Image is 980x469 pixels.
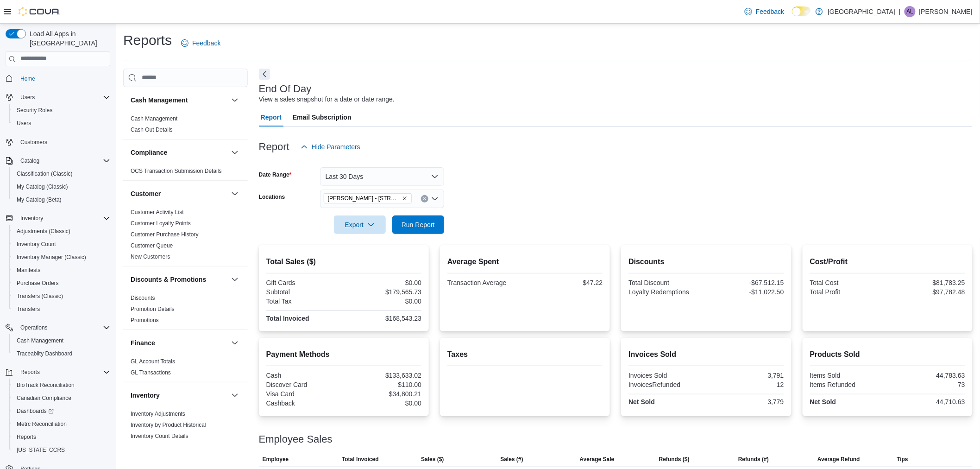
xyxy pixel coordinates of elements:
[131,317,159,324] span: Promotions
[828,6,895,17] p: [GEOGRAPHIC_DATA]
[259,95,395,104] div: View a sales snapshot for a date or date range.
[346,315,421,322] div: $168,543.23
[131,253,170,260] span: New Customers
[392,215,444,234] button: Run Report
[628,381,704,388] div: InvoicesRefunded
[9,225,114,238] button: Adjustments (Classic)
[9,392,114,405] button: Canadian Compliance
[13,418,70,430] a: Metrc Reconciliation
[421,195,428,203] button: Clear input
[20,324,48,331] span: Operations
[123,165,248,180] div: Compliance
[13,444,69,456] a: [US_STATE] CCRS
[131,209,184,215] a: Customer Activity List
[20,157,39,165] span: Catalog
[17,213,47,224] button: Inventory
[131,421,206,429] span: Inventory by Product Historical
[810,279,886,286] div: Total Cost
[628,279,704,286] div: Total Discount
[2,72,114,85] button: Home
[907,6,914,17] span: AL
[131,410,185,418] span: Inventory Adjustments
[17,136,110,148] span: Customers
[889,279,965,286] div: $81,783.25
[131,254,170,260] a: New Customers
[2,135,114,149] button: Customers
[131,369,171,376] a: GL Transactions
[13,431,40,443] a: Reports
[346,279,421,286] div: $0.00
[123,31,172,50] h1: Reports
[9,238,114,251] button: Inventory Count
[13,168,76,179] a: Classification (Classic)
[13,278,63,289] a: Purchase Orders
[293,108,352,127] span: Email Subscription
[9,431,114,444] button: Reports
[580,456,615,463] span: Average Sale
[817,456,860,463] span: Average Refund
[13,304,44,315] a: Transfers
[131,127,173,133] a: Cash Out Details
[13,194,110,205] span: My Catalog (Beta)
[17,241,56,248] span: Inventory Count
[13,444,110,456] span: Washington CCRS
[131,338,227,348] button: Finance
[889,398,965,406] div: 44,710.63
[259,171,292,178] label: Date Range
[131,220,191,227] a: Customer Loyalty Points
[659,456,690,463] span: Refunds ($)
[17,433,36,441] span: Reports
[9,405,114,418] a: Dashboards
[2,366,114,379] button: Reports
[342,456,379,463] span: Total Invoiced
[13,118,35,129] a: Users
[628,372,704,379] div: Invoices Sold
[131,338,155,348] h3: Finance
[810,372,886,379] div: Items Sold
[810,256,965,267] h2: Cost/Profit
[17,183,68,190] span: My Catalog (Classic)
[889,381,965,388] div: 73
[810,398,836,406] strong: Net Sold
[229,390,240,401] button: Inventory
[131,294,155,302] span: Discounts
[402,196,408,201] button: Remove Classen - 1217 N. Classen Blvd from selection in this group
[131,391,160,400] h3: Inventory
[13,335,67,346] a: Cash Management
[810,288,886,296] div: Total Profit
[17,254,86,261] span: Inventory Manager (Classic)
[20,215,43,222] span: Inventory
[13,291,110,302] span: Transfers (Classic)
[13,393,75,404] a: Canadian Compliance
[13,105,56,116] a: Security Roles
[500,456,523,463] span: Sales (#)
[741,2,788,21] a: Feedback
[17,155,110,166] span: Catalog
[810,349,965,360] h2: Products Sold
[9,334,114,347] button: Cash Management
[17,322,110,333] span: Operations
[131,391,227,400] button: Inventory
[17,213,110,224] span: Inventory
[810,381,886,388] div: Items Refunded
[9,290,114,303] button: Transfers (Classic)
[17,107,52,114] span: Security Roles
[259,193,285,201] label: Locations
[17,337,63,344] span: Cash Management
[2,154,114,167] button: Catalog
[9,167,114,180] button: Classification (Classic)
[259,141,289,152] h3: Report
[17,170,73,177] span: Classification (Classic)
[297,138,364,156] button: Hide Parameters
[131,115,177,122] span: Cash Management
[20,75,35,82] span: Home
[346,399,421,407] div: $0.00
[13,239,110,250] span: Inventory Count
[131,305,175,313] span: Promotion Details
[266,390,342,398] div: Visa Card
[2,212,114,225] button: Inventory
[229,147,240,158] button: Compliance
[229,274,240,285] button: Discounts & Promotions
[131,306,175,312] a: Promotion Details
[889,372,965,379] div: 44,783.63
